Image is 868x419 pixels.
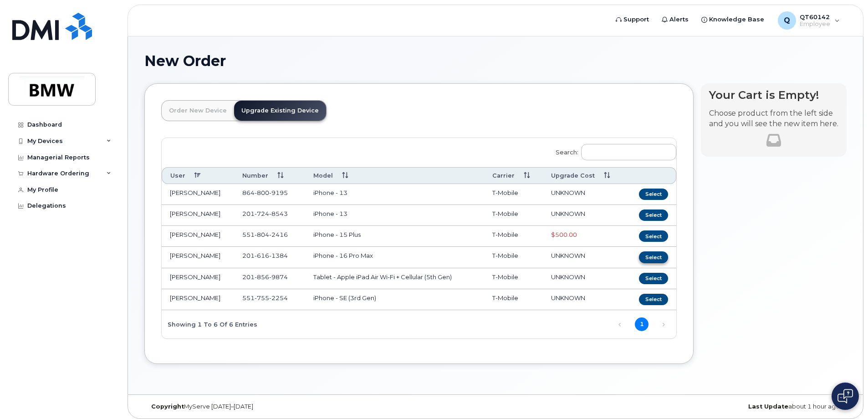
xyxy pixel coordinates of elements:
td: Tablet - Apple iPad Air Wi-Fi + Cellular (5th Gen) [305,268,484,289]
td: T-Mobile [484,289,543,310]
strong: Last Update [748,403,788,410]
td: iPhone - 16 Pro Max [305,247,484,268]
td: iPhone - 15 Plus [305,226,484,247]
td: [PERSON_NAME] [162,226,234,247]
span: 9195 [269,189,288,196]
span: 9874 [269,273,288,281]
td: [PERSON_NAME] [162,184,234,205]
button: Select [639,230,668,242]
span: 864 [242,189,288,196]
td: iPhone - 13 [305,184,484,205]
td: iPhone - 13 [305,205,484,226]
a: Previous [613,318,627,332]
h1: New Order [144,53,847,69]
h4: Your Cart is Empty! [709,89,838,101]
a: 1 [635,317,648,331]
a: Upgrade Existing Device [234,101,326,121]
label: Search: [550,138,676,164]
td: [PERSON_NAME] [162,289,234,310]
td: iPhone - SE (3rd Gen) [305,289,484,310]
th: Upgrade Cost: activate to sort column ascending [543,167,625,184]
span: UNKNOWN [551,252,585,259]
td: T-Mobile [484,247,543,268]
span: 2416 [269,231,288,238]
span: 201 [242,210,288,217]
button: Select [639,209,668,221]
span: 201 [242,273,288,281]
th: Carrier: activate to sort column ascending [484,167,543,184]
span: 724 [255,210,269,217]
span: 856 [255,273,269,281]
td: [PERSON_NAME] [162,205,234,226]
a: Order New Device [162,101,234,121]
span: 201 [242,252,288,259]
th: User: activate to sort column descending [162,167,234,184]
span: UNKNOWN [551,210,585,217]
button: Select [639,273,668,284]
button: Select [639,294,668,305]
td: [PERSON_NAME] [162,247,234,268]
span: 755 [255,294,269,301]
p: Choose product from the left side and you will see the new item here. [709,108,838,129]
span: 804 [255,231,269,238]
span: 616 [255,252,269,259]
td: T-Mobile [484,184,543,205]
span: UNKNOWN [551,294,585,301]
div: about 1 hour ago [613,403,847,410]
strong: Copyright [151,403,184,410]
span: 800 [255,189,269,196]
span: UNKNOWN [551,273,585,281]
button: Select [639,189,668,200]
div: MyServe [DATE]–[DATE] [144,403,378,410]
td: T-Mobile [484,268,543,289]
a: Next [657,318,670,332]
img: Open chat [837,389,853,404]
span: Full Upgrade Eligibility Date 2026-08-12 [551,231,577,238]
th: Model: activate to sort column ascending [305,167,484,184]
span: UNKNOWN [551,189,585,196]
span: 8543 [269,210,288,217]
div: Showing 1 to 6 of 6 entries [162,316,257,332]
td: T-Mobile [484,226,543,247]
span: 1384 [269,252,288,259]
span: 551 [242,231,288,238]
input: Search: [581,144,676,160]
button: Select [639,251,668,263]
td: T-Mobile [484,205,543,226]
span: 551 [242,294,288,301]
td: [PERSON_NAME] [162,268,234,289]
th: Number: activate to sort column ascending [234,167,305,184]
span: 2254 [269,294,288,301]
